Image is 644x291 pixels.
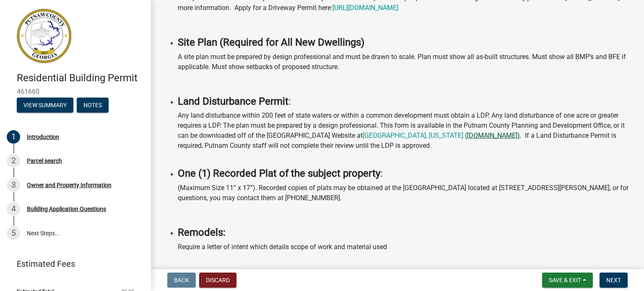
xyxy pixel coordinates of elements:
span: Save & Exit [549,277,581,283]
h4: : [178,167,634,180]
span: 461660 [17,88,134,95]
div: 4 [7,202,20,216]
img: Putnam County, Georgia [17,9,71,63]
a: Estimated Fees [7,255,138,272]
wm-modal-confirm: Notes [77,102,109,109]
div: 5 [7,227,20,240]
a: [URL][DOMAIN_NAME] [332,4,398,12]
button: Back [167,273,196,288]
a: ([DOMAIN_NAME]) [465,131,520,139]
button: Save & Exit [542,273,593,288]
wm-modal-confirm: Summary [17,102,73,109]
p: Any land disturbance within 200 feet of state waters or within a common development must obtain a... [178,111,634,161]
button: View Summary [17,98,73,113]
p: (Maximum Size 11” x 17”). Recorded copies of plats may be obtained at the [GEOGRAPHIC_DATA] locat... [178,183,634,203]
strong: Site Plan (Required for All New Dwellings) [178,36,364,48]
span: Next [606,277,621,283]
a: [GEOGRAPHIC_DATA], [US_STATE] [363,131,463,139]
button: Discard [199,273,236,288]
strong: Land Disturbance Permit [178,95,288,107]
div: 1 [7,130,20,144]
div: Owner and Property Information [27,182,112,188]
h4: : [178,95,634,108]
div: Building Application Questions [27,206,106,212]
div: 2 [7,154,20,167]
div: Parcel search [27,158,62,164]
strong: One (1) Recorded Plat of the subject property [178,167,380,179]
button: Next [600,273,628,288]
p: A site plan must be prepared by design professional and must be drawn to scale. Plan must show al... [178,52,634,72]
span: Back [174,277,189,283]
h4: Residential Building Permit [17,72,144,84]
p: Require a letter of intent which details scope of work and material used [178,242,634,252]
div: 3 [7,178,20,192]
div: Introduction [27,134,59,140]
button: Notes [77,98,109,113]
strong: Remodels: [178,227,226,238]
